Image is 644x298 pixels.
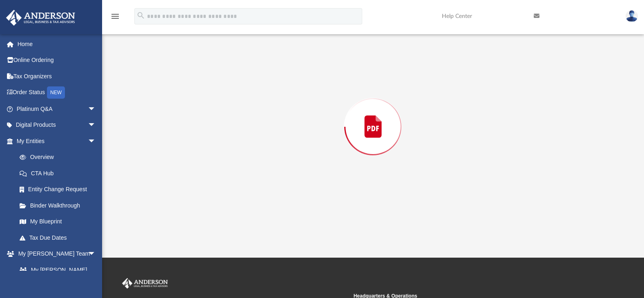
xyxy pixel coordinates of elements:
[6,117,108,133] a: Digital Productsarrow_drop_down
[110,15,120,21] a: menu
[6,133,108,149] a: My Entitiesarrow_drop_down
[88,101,104,117] span: arrow_drop_down
[6,101,108,117] a: Platinum Q&Aarrow_drop_down
[626,10,638,22] img: User Pic
[6,36,108,52] a: Home
[6,52,108,68] a: Online Ordering
[88,133,104,150] span: arrow_drop_down
[110,11,120,21] i: menu
[6,246,104,262] a: My [PERSON_NAME] Teamarrow_drop_down
[11,214,104,230] a: My Blueprint
[11,262,100,288] a: My [PERSON_NAME] Team
[88,117,104,134] span: arrow_drop_down
[11,165,108,181] a: CTA Hub
[6,68,108,84] a: Tax Organizers
[11,197,108,214] a: Binder Walkthrough
[11,149,108,166] a: Overview
[6,84,108,101] a: Order StatusNEW
[120,278,169,289] img: Anderson Advisors Platinum Portal
[136,11,145,20] i: search
[88,246,104,263] span: arrow_drop_down
[11,230,108,246] a: Tax Due Dates
[4,10,78,26] img: Anderson Advisors Platinum Portal
[47,86,65,99] div: NEW
[11,181,108,198] a: Entity Change Request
